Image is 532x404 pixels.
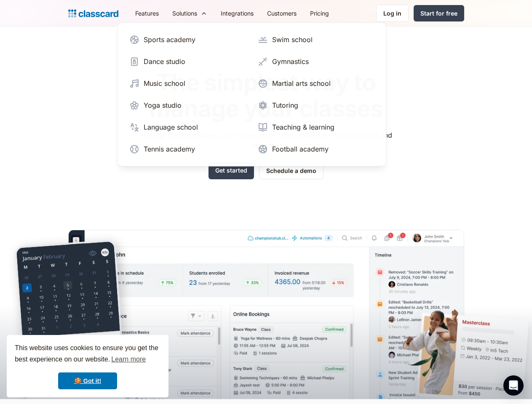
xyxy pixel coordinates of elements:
[254,53,378,70] a: Gymnastics
[303,4,336,23] a: Pricing
[7,335,168,397] div: cookieconsent
[383,9,401,18] div: Log in
[144,35,195,45] div: Sports academy
[117,22,387,166] nav: Solutions
[254,31,378,48] a: Swim school
[272,144,329,154] div: Football academy
[259,162,323,179] a: Schedule a demo
[254,97,378,114] a: Tutoring
[58,372,117,389] a: dismiss cookie message
[144,56,185,66] div: Dance studio
[272,35,313,45] div: Swim school
[126,75,249,92] a: Music school
[110,353,147,366] a: learn more about cookies
[144,122,198,132] div: Language school
[166,4,214,23] div: Solutions
[209,162,254,179] a: Get started
[272,78,331,88] div: Martial arts school
[172,9,197,18] div: Solutions
[144,78,185,88] div: Music school
[272,100,298,110] div: Tutoring
[272,56,309,66] div: Gymnastics
[414,5,464,21] a: Start for free
[254,75,378,92] a: Martial arts school
[376,5,409,22] a: Log in
[260,4,303,23] a: Customers
[126,53,249,70] a: Dance studio
[126,31,249,48] a: Sports academy
[126,119,249,136] a: Language school
[144,144,195,154] div: Tennis academy
[272,122,334,132] div: Teaching & learning
[126,141,249,157] a: Tennis academy
[128,4,166,23] a: Features
[503,375,524,396] div: Open Intercom Messenger
[15,343,160,366] span: This website uses cookies to ensure you get the best experience on our website.
[254,141,378,157] a: Football academy
[126,97,249,114] a: Yoga studio
[68,8,118,19] a: home
[214,4,260,23] a: Integrations
[254,119,378,136] a: Teaching & learning
[420,9,457,18] div: Start for free
[144,100,182,110] div: Yoga studio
